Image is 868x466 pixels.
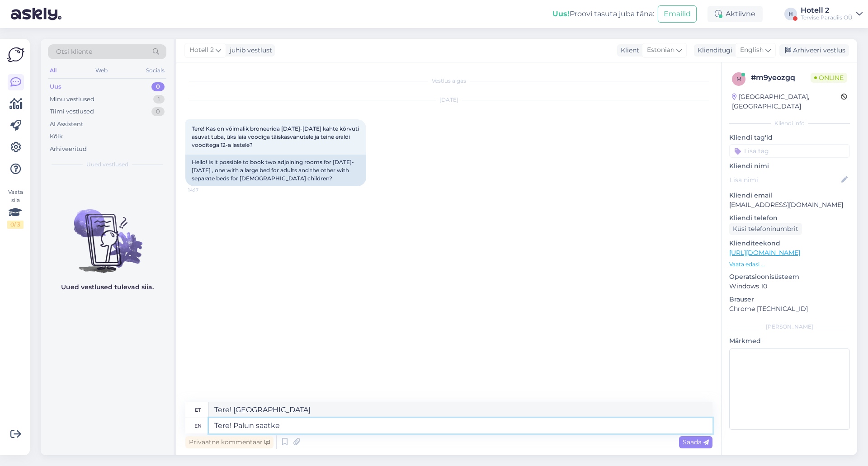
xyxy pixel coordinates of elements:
div: 0 / 3 [7,221,24,229]
p: Brauser [729,295,850,304]
div: Minu vestlused [50,95,94,104]
span: m [736,75,741,82]
div: Web [94,65,109,76]
p: Operatsioonisüsteem [729,272,850,282]
p: Kliendi nimi [729,161,850,171]
a: [URL][DOMAIN_NAME] [729,249,800,257]
div: Proovi tasuta juba täna: [552,9,654,19]
div: # m9yeozgq [751,72,811,83]
p: Vaata edasi ... [729,260,850,268]
div: Klienditugi [694,46,732,55]
div: [GEOGRAPHIC_DATA], [GEOGRAPHIC_DATA] [732,92,841,111]
p: Windows 10 [729,282,850,291]
textarea: Tere! [GEOGRAPHIC_DATA] [209,402,712,418]
p: Klienditeekond [729,239,850,248]
p: Kliendi telefon [729,213,850,223]
div: Arhiveeri vestlus [779,44,849,56]
div: Klient [617,46,639,55]
div: Tiimi vestlused [50,107,94,116]
textarea: Tere! Palun saatke [209,418,712,433]
div: Kliendi info [729,119,850,127]
div: Arhiveeritud [50,145,87,154]
div: 0 [151,107,165,116]
div: Privaatne kommentaar [185,436,274,448]
div: Kõik [50,132,63,141]
p: Kliendi email [729,191,850,200]
span: English [740,45,764,55]
div: AI Assistent [50,120,83,129]
div: [PERSON_NAME] [729,323,850,331]
span: Uued vestlused [86,160,128,169]
div: H [784,8,797,20]
div: 1 [153,95,165,104]
p: Chrome [TECHNICAL_ID] [729,304,850,314]
img: No chats [41,193,174,274]
div: Socials [144,65,166,76]
b: Uus! [552,9,570,18]
span: Estonian [647,45,675,55]
p: [EMAIL_ADDRESS][DOMAIN_NAME] [729,200,850,210]
p: Märkmed [729,336,850,346]
div: Uus [50,82,61,91]
span: Tere! Kas on võimalik broneerida [DATE]-[DATE] kahte kõrvuti asuvat tuba, üks laia voodiga täiska... [192,125,360,148]
div: juhib vestlust [226,46,272,55]
div: 0 [151,82,165,91]
input: Lisa tag [729,144,850,158]
div: [DATE] [185,96,712,104]
img: Askly Logo [7,46,24,63]
div: Hotell 2 [801,7,853,14]
span: Otsi kliente [56,47,92,56]
div: Aktiivne [708,6,763,22]
span: Saada [683,438,709,446]
span: Hotell 2 [189,45,214,55]
div: en [194,418,202,433]
div: Vestlus algas [185,77,712,85]
div: Küsi telefoninumbrit [729,223,802,235]
input: Lisa nimi [730,175,840,185]
span: Online [811,73,847,83]
div: et [195,402,201,418]
p: Uued vestlused tulevad siia. [61,282,154,292]
div: All [48,65,58,76]
div: Hello! Is it possible to book two adjoining rooms for [DATE]-[DATE] , one with a large bed for ad... [185,155,366,186]
div: Tervise Paradiis OÜ [801,14,853,21]
p: Kliendi tag'id [729,133,850,142]
div: Vaata siia [7,188,24,229]
span: 14:17 [188,187,222,193]
button: Emailid [658,5,697,23]
a: Hotell 2Tervise Paradiis OÜ [801,7,863,21]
